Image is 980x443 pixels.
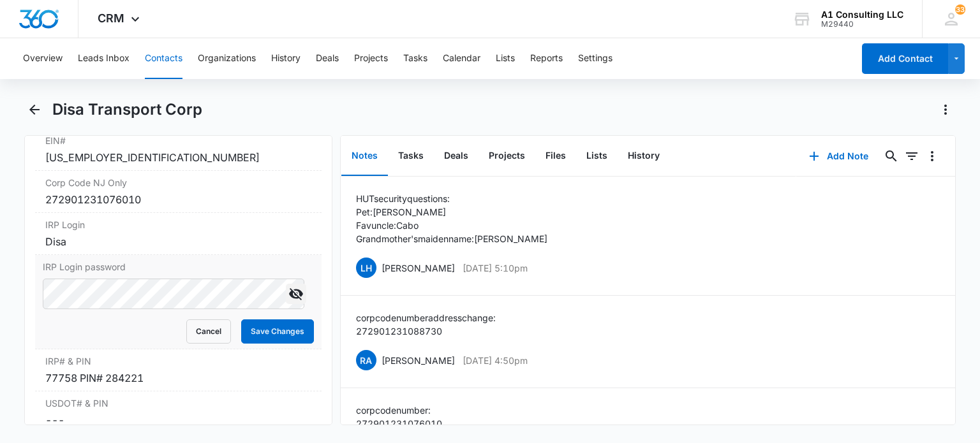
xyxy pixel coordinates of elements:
button: Settings [578,38,612,79]
span: RA [356,350,376,370]
p: corp code number: [356,403,442,417]
div: account id [821,20,903,29]
button: Projects [479,136,535,176]
button: History [618,136,670,176]
button: Back [24,99,44,120]
button: Overflow Menu [922,146,942,166]
div: 272901231076010 [45,192,311,207]
p: [PERSON_NAME] [382,354,455,367]
div: USDOT# & PIN--- [35,391,321,433]
p: [PERSON_NAME] [382,261,455,275]
button: Filters [902,146,922,166]
button: Leads Inbox [78,38,130,79]
div: IRP LoginDisa [35,213,321,255]
button: Overview [23,38,63,79]
button: Reports [530,38,563,79]
div: account name [821,10,903,20]
span: CRM [98,11,124,25]
label: USDOT# & PIN [45,396,311,410]
button: Hide [286,284,306,304]
p: Grandmother's maiden name: [PERSON_NAME] [356,232,547,245]
label: Corp Code NJ Only [45,176,311,189]
button: Lists [496,38,515,79]
span: 33 [955,4,965,15]
label: IRP Login password [43,260,313,273]
div: [US_EMPLOYER_IDENTIFICATION_NUMBER] [45,150,311,165]
div: EIN#[US_EMPLOYER_IDENTIFICATION_NUMBER] [35,129,321,171]
button: Calendar [443,38,480,79]
div: Disa [45,234,311,249]
label: IRP Login [45,218,311,231]
p: 272901231076010 [356,417,442,430]
p: Fav uncle: Cabo [356,219,547,232]
button: Actions [935,99,956,120]
button: Deals [316,38,339,79]
button: Contacts [145,38,182,79]
button: Notes [341,136,388,176]
span: LH [356,258,376,278]
p: Pet: [PERSON_NAME] [356,205,547,219]
div: Corp Code NJ Only272901231076010 [35,171,321,213]
button: Save Changes [241,319,314,344]
button: History [271,38,301,79]
p: 272 901 231 08873 0 [356,324,496,338]
button: Tasks [388,136,434,176]
p: corp code number address change: [356,311,496,324]
dd: --- [45,412,311,428]
button: Deals [434,136,479,176]
div: notifications count [955,4,965,15]
button: Tasks [403,38,427,79]
button: Projects [354,38,388,79]
button: Add Contact [862,43,948,74]
button: Search... [881,146,902,166]
button: Files [535,136,576,176]
button: Organizations [198,38,256,79]
h1: Disa Transport Corp [52,100,202,119]
div: 77758 PIN# 284221 [45,370,311,386]
div: IRP# & PIN77758 PIN# 284221 [35,349,321,391]
p: [DATE] 4:50pm [463,354,528,367]
label: EIN# [45,134,311,147]
button: Add Note [796,141,881,171]
p: [DATE] 5:10pm [463,261,528,275]
label: IRP# & PIN [45,354,311,368]
p: HUT security questions: [356,192,547,205]
button: Cancel [186,319,231,344]
button: Lists [576,136,618,176]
